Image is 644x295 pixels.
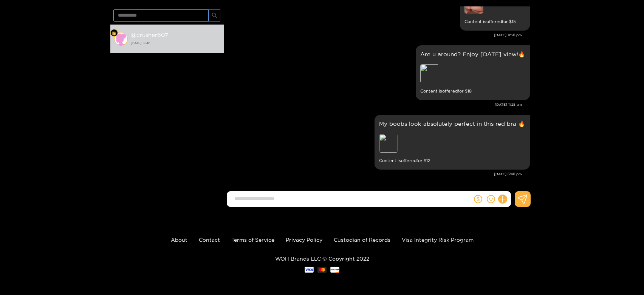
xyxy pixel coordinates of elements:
[416,45,530,100] div: Oct. 1, 11:28 am
[420,50,525,59] p: Are u around? Enjoy [DATE] view!🔥
[487,195,495,203] span: smile
[464,17,525,26] small: Content is offered for $ 15
[375,115,530,170] div: Oct. 1, 6:40 pm
[228,102,522,107] div: [DATE] 11:28 am
[334,237,390,242] a: Custodian of Records
[474,195,482,203] span: dollar
[379,156,525,165] small: Content is offered for $ 12
[112,31,116,36] img: Fan Level
[402,237,474,242] a: Visa Integrity Risk Program
[131,40,220,46] strong: [DATE] 18:40
[228,32,522,38] div: [DATE] 11:30 pm
[286,237,322,242] a: Privacy Policy
[228,171,522,177] div: [DATE] 6:40 pm
[131,32,168,38] strong: @ crusher607
[472,193,484,205] button: dollar
[171,237,187,242] a: About
[231,237,274,242] a: Terms of Service
[114,32,128,46] img: conversation
[208,9,220,22] button: search
[199,237,220,242] a: Contact
[379,119,525,128] p: My boobs look absolutely perfect in this red bra 🔥
[420,87,525,96] small: Content is offered for $ 18
[212,12,217,19] span: search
